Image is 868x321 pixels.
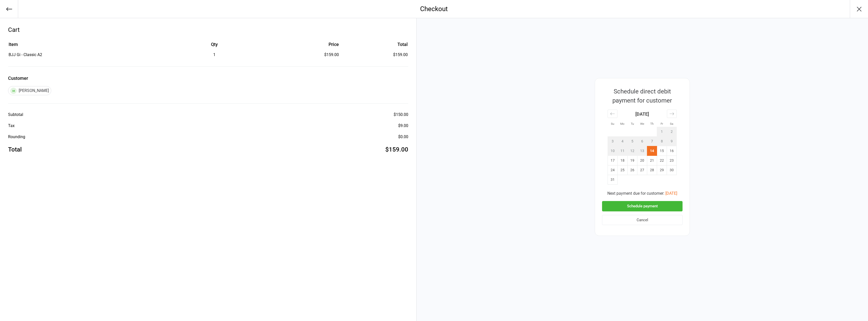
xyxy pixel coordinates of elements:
td: Tuesday, August 19, 2025 [628,156,637,165]
span: BJJ Gi - Classic A2 [9,52,42,57]
td: Not available. Wednesday, August 13, 2025 [637,146,647,156]
td: Not available. Sunday, August 10, 2025 [608,146,618,156]
td: Tuesday, August 26, 2025 [628,165,637,175]
td: Thursday, August 21, 2025 [647,156,657,165]
td: Sunday, August 31, 2025 [608,175,618,185]
td: Saturday, August 23, 2025 [667,156,677,165]
div: Cart [8,25,408,34]
small: Th [650,122,654,126]
div: $150.00 [394,112,408,118]
td: Wednesday, August 20, 2025 [637,156,647,165]
div: Move backward to switch to the previous month. [608,110,617,118]
td: Monday, August 25, 2025 [618,165,628,175]
small: Su [611,122,614,126]
td: Monday, August 18, 2025 [618,156,628,165]
td: Not available. Monday, August 11, 2025 [618,146,628,156]
small: Mo [620,122,625,126]
small: Fr [661,122,663,126]
th: Total [341,41,408,51]
button: Schedule payment [602,201,683,211]
td: Friday, August 15, 2025 [657,146,667,156]
div: [PERSON_NAME] [8,86,51,95]
th: Item [9,41,162,51]
td: Not available. Tuesday, August 12, 2025 [628,146,637,156]
div: Price [267,41,339,48]
div: Calendar [602,105,682,190]
td: Not available. Friday, August 1, 2025 [657,127,667,137]
td: Friday, August 29, 2025 [657,165,667,175]
td: Not available. Thursday, August 7, 2025 [647,137,657,146]
td: Sunday, August 17, 2025 [608,156,618,165]
td: Sunday, August 24, 2025 [608,165,618,175]
div: Total [8,145,22,154]
div: $159.00 [385,145,408,154]
td: Not available. Tuesday, August 5, 2025 [628,137,637,146]
td: Selected. Thursday, August 14, 2025 [647,146,657,156]
div: $159.00 [267,52,339,58]
small: Sa [670,122,673,126]
label: Customer [8,75,408,82]
td: $159.00 [341,52,408,58]
td: Saturday, August 16, 2025 [667,146,677,156]
div: Next payment due for customer: [602,190,683,196]
div: Schedule direct debit payment for customer [602,87,682,105]
th: Qty [162,41,266,51]
strong: [DATE] [635,111,649,117]
td: Friday, August 22, 2025 [657,156,667,165]
td: Saturday, August 30, 2025 [667,165,677,175]
td: Not available. Saturday, August 2, 2025 [667,127,677,137]
div: Move forward to switch to the next month. [667,110,677,118]
button: Cancel [602,215,683,225]
div: Tax [8,123,15,129]
div: Rounding [8,134,25,140]
div: $0.00 [398,134,408,140]
td: Not available. Saturday, August 9, 2025 [667,137,677,146]
small: We [640,122,644,126]
td: Not available. Wednesday, August 6, 2025 [637,137,647,146]
small: Tu [631,122,634,126]
div: $9.00 [398,123,408,129]
td: Thursday, August 28, 2025 [647,165,657,175]
div: 1 [162,52,266,58]
button: [DATE] [665,190,677,196]
td: Not available. Friday, August 8, 2025 [657,137,667,146]
td: Not available. Monday, August 4, 2025 [618,137,628,146]
td: Wednesday, August 27, 2025 [637,165,647,175]
div: Subtotal [8,112,23,118]
td: Not available. Sunday, August 3, 2025 [608,137,618,146]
